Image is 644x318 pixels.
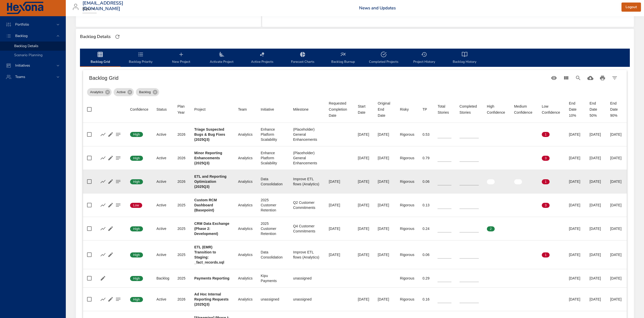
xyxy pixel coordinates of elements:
div: 0.06 [423,179,430,184]
div: 2025 Customer Retention [261,197,285,213]
div: Original End Date [378,100,392,118]
span: High [130,227,143,231]
div: Sort [514,103,534,115]
div: Q4 Customer Commitments [293,224,321,234]
span: Active Projects [245,51,279,65]
b: Custom RCM Dashboard (Basepoint) [194,198,217,212]
div: [DATE] [590,276,602,281]
div: Enhance Platform Scalability [261,150,285,166]
span: Low [130,203,142,208]
div: [DATE] [569,132,581,137]
span: Backlog [136,90,154,95]
div: Risky [400,106,409,112]
div: [DATE] [590,252,602,257]
div: 0.79 [423,155,430,161]
button: Project Notes [114,178,122,185]
div: Requested Completion Date [329,100,350,118]
div: Enhance Platform Scalability [261,127,285,142]
button: Project Notes [114,131,122,138]
div: [DATE] [590,226,602,231]
div: 0.24 [423,226,430,231]
button: Edit Project Details [107,251,114,259]
div: Sort [130,106,148,112]
span: Confidence [130,106,148,112]
div: Rigorous [400,226,414,231]
b: ETL (EMR) Transition to Staging: _fact_records.sql [194,245,224,264]
div: Rigorous [400,179,414,184]
div: End Date 50% [590,100,602,118]
div: Sort [542,103,561,115]
h3: [EMAIL_ADDRESS][DOMAIN_NAME] [82,1,123,11]
div: 2026 [177,132,186,137]
span: 0 [542,297,550,302]
div: [DATE] [610,203,623,208]
span: Backlog Burnup [326,51,360,65]
div: Improve ETL flows (Analytics) [293,176,321,187]
span: 0 [514,253,522,257]
div: Low Confidence [542,103,561,115]
div: 2025 [177,276,186,281]
button: Show Burnup [99,225,107,232]
div: [DATE] [329,226,350,231]
div: Sort [358,103,370,115]
div: Medium Confidence [514,103,534,115]
div: backlog-tab [80,49,630,67]
div: [DATE] [358,297,370,302]
div: [DATE] [358,226,370,231]
span: 0 [487,297,495,302]
div: unassigned [293,276,321,281]
span: 0 [487,203,495,208]
div: Analytics [238,132,253,137]
b: Ad Hoc Internal Reporting Requests (2025Q3) [194,292,229,306]
span: Completed Stories [460,103,479,115]
div: Rigorous [400,203,414,208]
span: High [130,276,143,281]
div: [DATE] [358,179,370,184]
div: Data Consolidation [261,250,285,260]
div: Sort [438,103,451,115]
span: 0 [514,227,522,231]
span: Initiative [261,106,285,112]
span: Project [194,106,230,112]
img: Hexona [6,2,44,14]
div: [DATE] [329,203,350,208]
button: Edit Project Details [107,178,114,185]
div: Sort [194,106,206,112]
div: [DATE] [378,155,392,161]
span: Teams [11,74,29,79]
span: Forecast Charts [285,51,320,65]
span: Status [156,106,169,112]
div: [DATE] [378,252,392,257]
button: Edit Project Details [107,131,114,138]
div: [DATE] [569,203,581,208]
span: 2 [487,227,495,231]
span: Completed Projects [366,51,401,65]
span: Milestone [293,106,321,112]
button: Show Burnup [99,131,107,138]
div: Analytics [238,226,253,231]
span: 3 [542,156,550,161]
button: View Columns [560,72,572,84]
button: Logout [621,3,641,12]
span: Backlog Priority [123,51,158,65]
button: Show Burnup [99,295,107,303]
div: [DATE] [378,226,392,231]
div: Analytics [238,252,253,257]
div: [DATE] [378,179,392,184]
div: Active [156,179,169,184]
div: Kipu [82,5,97,13]
button: Edit Project Details [99,274,107,282]
div: Sort [293,106,308,112]
div: Kipu Payments [261,273,285,283]
b: ETL and Reporting Optimization (2025Q3) [194,174,227,189]
div: Plan Year [177,103,186,115]
div: [DATE] [358,155,370,161]
div: [DATE] [329,179,350,184]
span: Start Date [358,103,370,115]
span: Activate Project [204,51,239,65]
div: Backlog [136,88,159,96]
div: [DATE] [569,297,581,302]
div: [DATE] [569,276,581,281]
